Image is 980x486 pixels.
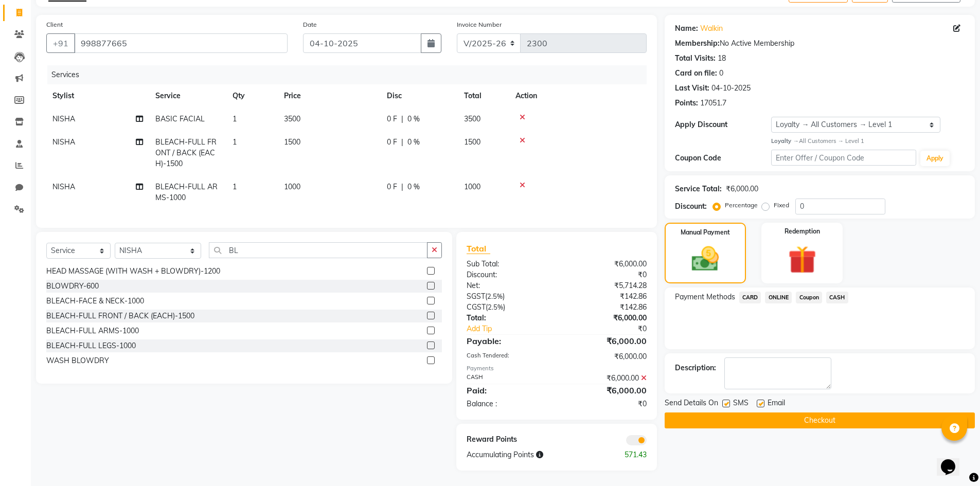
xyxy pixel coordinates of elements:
[233,137,237,147] span: 1
[681,228,730,237] label: Manual Payment
[557,399,654,409] div: ₹0
[557,280,654,291] div: ₹5,714.28
[459,323,573,334] a: Add Tip
[46,326,139,336] div: BLEACH-FULL ARMS-1000
[725,201,758,210] label: Percentage
[675,38,720,49] div: Membership:
[459,384,557,397] div: Paid:
[675,292,735,302] span: Payment Methods
[665,398,718,410] span: Send Details On
[387,137,397,148] span: 0 F
[779,242,825,277] img: _gift.svg
[284,137,300,147] span: 1500
[459,335,557,347] div: Payable:
[726,184,758,194] div: ₹6,000.00
[573,323,654,334] div: ₹0
[284,182,300,191] span: 1000
[509,84,647,107] th: Action
[407,114,420,124] span: 0 %
[209,242,428,258] input: Search or Scan
[675,201,707,212] div: Discount:
[557,302,654,313] div: ₹142.86
[457,20,502,29] label: Invoice Number
[407,137,420,148] span: 0 %
[675,119,772,130] div: Apply Discount
[401,182,403,192] span: |
[467,292,485,301] span: SGST
[74,33,288,53] input: Search by Name/Mobile/Email/Code
[675,23,698,34] div: Name:
[459,373,557,384] div: CASH
[665,412,975,428] button: Checkout
[387,114,397,124] span: 0 F
[557,291,654,302] div: ₹142.86
[46,33,75,53] button: +91
[459,259,557,269] div: Sub Total:
[464,137,480,147] span: 1500
[557,259,654,269] div: ₹6,000.00
[155,114,205,123] span: BASIC FACIAL
[459,291,557,302] div: ( )
[488,303,503,311] span: 2.5%
[458,84,509,107] th: Total
[233,114,237,123] span: 1
[467,243,490,254] span: Total
[467,364,646,373] div: Payments
[700,23,723,34] a: Walkin
[46,311,194,321] div: BLEACH-FULL FRONT / BACK (EACH)-1500
[774,201,789,210] label: Fixed
[785,227,820,236] label: Redemption
[46,84,149,107] th: Stylist
[459,269,557,280] div: Discount:
[459,313,557,323] div: Total:
[718,53,726,64] div: 18
[278,84,381,107] th: Price
[459,351,557,362] div: Cash Tendered:
[557,313,654,323] div: ₹6,000.00
[920,151,950,166] button: Apply
[675,83,709,94] div: Last Visit:
[937,445,970,476] iframe: chat widget
[459,399,557,409] div: Balance :
[149,84,226,107] th: Service
[303,20,317,29] label: Date
[46,20,63,29] label: Client
[459,302,557,313] div: ( )
[52,114,75,123] span: NISHA
[401,114,403,124] span: |
[233,182,237,191] span: 1
[46,296,144,307] div: BLEACH-FACE & NECK-1000
[796,292,822,303] span: Coupon
[155,137,217,168] span: BLEACH-FULL FRONT / BACK (EACH)-1500
[765,292,792,303] span: ONLINE
[381,84,458,107] th: Disc
[284,114,300,123] span: 3500
[557,269,654,280] div: ₹0
[155,182,218,202] span: BLEACH-FULL ARMS-1000
[675,184,722,194] div: Service Total:
[46,266,220,277] div: HEAD MASSAGE (WITH WASH + BLOWDRY)-1200
[459,434,557,445] div: Reward Points
[675,53,716,64] div: Total Visits:
[711,83,751,94] div: 04-10-2025
[605,449,654,460] div: 571.43
[407,182,420,192] span: 0 %
[459,449,605,460] div: Accumulating Points
[464,182,480,191] span: 1000
[557,384,654,397] div: ₹6,000.00
[675,98,698,109] div: Points:
[675,363,716,373] div: Description:
[675,38,965,49] div: No Active Membership
[675,153,772,164] div: Coupon Code
[771,137,965,146] div: All Customers → Level 1
[467,302,486,312] span: CGST
[768,398,785,410] span: Email
[826,292,848,303] span: CASH
[459,280,557,291] div: Net:
[771,137,798,145] strong: Loyalty →
[557,335,654,347] div: ₹6,000.00
[387,182,397,192] span: 0 F
[683,243,727,275] img: _cash.svg
[46,340,136,351] div: BLEACH-FULL LEGS-1000
[733,398,749,410] span: SMS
